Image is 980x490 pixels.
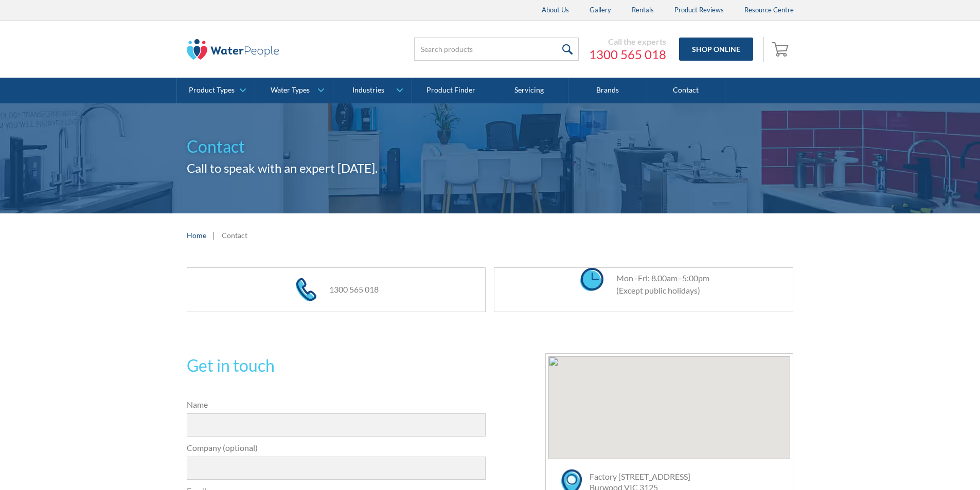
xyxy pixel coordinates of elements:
a: Industries [333,78,411,103]
img: The Water People [187,39,279,60]
h2: Call to speak with an expert [DATE]. [187,159,794,177]
a: Home [187,230,206,241]
input: Search products [414,38,579,61]
div: Industries [352,86,384,95]
div: | [211,229,217,241]
label: Name [187,398,486,411]
img: clock icon [580,268,603,291]
img: phone icon [296,278,316,301]
div: Contact [222,230,247,241]
a: Open cart [769,37,794,62]
img: shopping cart [772,41,791,57]
a: 1300 565 018 [589,47,666,62]
a: Product Types [177,78,255,103]
div: Mon–Fri: 8.00am–5:00pm (Except public holidays) [606,272,709,297]
h2: Get in touch [187,353,486,378]
div: Map pin [663,389,676,408]
a: Water Types [255,78,333,103]
div: Call the experts [589,37,666,47]
a: Product Finder [412,78,490,103]
a: Servicing [490,78,568,103]
h1: Contact [187,134,794,159]
a: Brands [568,78,647,103]
a: Shop Online [679,38,753,61]
div: Water Types [271,86,310,95]
label: Company (optional) [187,442,486,454]
div: Product Types [189,86,235,95]
a: 1300 565 018 [329,284,379,294]
a: Contact [647,78,725,103]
